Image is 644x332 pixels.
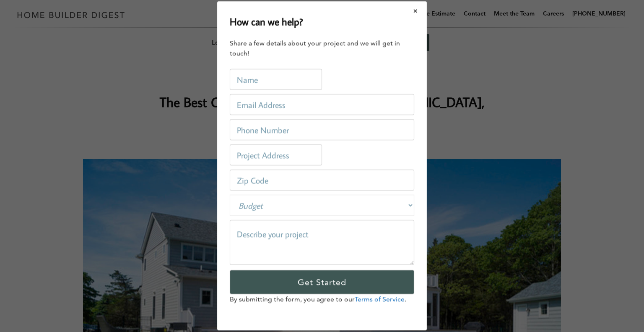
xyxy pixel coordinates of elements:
[483,272,634,322] iframe: Drift Widget Chat Controller
[230,94,414,115] input: Email Address
[405,2,427,20] button: Close modal
[230,145,322,166] input: Project Address
[230,295,414,305] p: By submitting the form, you agree to our .
[230,39,414,59] div: Share a few details about your project and we will get in touch!
[230,14,303,29] h2: How can we help?
[230,270,414,295] input: Get Started
[230,170,414,191] input: Zip Code
[355,295,405,303] a: Terms of Service
[230,120,414,141] input: Phone Number
[230,69,322,90] input: Name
